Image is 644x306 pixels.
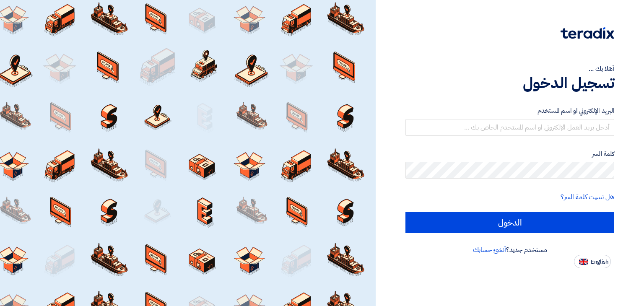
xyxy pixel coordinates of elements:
[405,64,614,74] div: أهلا بك ...
[405,106,614,116] label: البريد الإلكتروني او اسم المستخدم
[561,27,614,39] img: Teradix logo
[591,259,608,265] span: English
[473,245,506,255] a: أنشئ حسابك
[579,259,588,265] img: en-US.png
[405,245,614,255] div: مستخدم جديد؟
[574,255,611,268] button: English
[405,119,614,136] input: أدخل بريد العمل الإلكتروني او اسم المستخدم الخاص بك ...
[405,149,614,159] label: كلمة السر
[561,192,614,202] a: هل نسيت كلمة السر؟
[405,212,614,233] input: الدخول
[405,74,614,92] h1: تسجيل الدخول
